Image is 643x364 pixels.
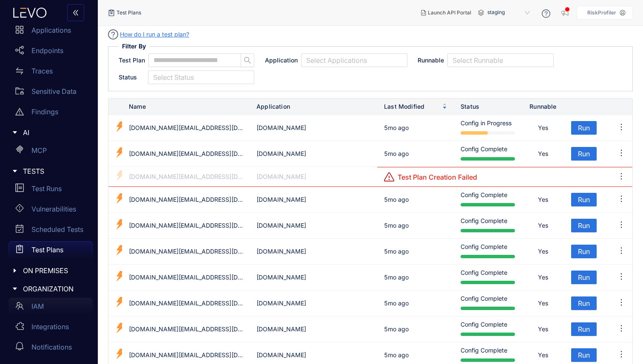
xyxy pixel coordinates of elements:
[578,351,590,359] span: Run
[617,246,626,255] span: ellipsis
[122,316,250,342] td: [DOMAIN_NAME][EMAIL_ADDRESS][DOMAIN_NAME]_zdtotrm
[384,299,409,308] div: 5mo ago
[384,273,409,282] div: 5mo ago
[571,121,597,135] button: Run
[617,324,626,333] span: ellipsis
[122,99,250,115] th: Name
[522,265,564,291] td: Yes
[72,9,79,17] span: double-left
[384,172,600,182] div: Test Plan Creation Failed
[31,108,58,116] p: Findings
[15,302,24,310] span: team
[5,162,93,180] div: TESTS
[119,73,137,82] span: Status
[461,268,515,287] div: Config Complete
[617,123,626,131] span: ellipsis
[12,130,18,135] span: caret-right
[31,205,76,213] p: Vulnerabilities
[617,350,626,358] span: ellipsis
[384,350,409,360] div: 5mo ago
[265,56,298,65] span: Application
[9,221,93,241] a: Scheduled Tests
[522,239,564,265] td: Yes
[571,147,597,161] button: Run
[122,213,250,239] td: [DOMAIN_NAME][EMAIL_ADDRESS][DOMAIN_NAME]_zvc33ap
[5,280,93,298] div: ORGANIZATION
[250,167,377,187] td: [DOMAIN_NAME]
[617,220,626,229] span: ellipsis
[122,265,250,291] td: [DOMAIN_NAME][EMAIL_ADDRESS][DOMAIN_NAME]_jr2izcb
[120,30,189,39] a: How do I run a test plan?
[578,274,590,281] span: Run
[418,56,444,65] span: Runnable
[9,241,93,262] a: Test Plans
[571,322,597,336] button: Run
[250,141,377,167] td: [DOMAIN_NAME]
[571,271,597,284] button: Run
[5,124,93,141] div: AI
[384,102,441,111] span: Last Modified
[31,185,62,192] p: Test Runs
[487,6,532,20] span: staging
[522,187,564,213] td: Yes
[9,339,93,359] a: Notifications
[9,42,93,62] a: Endpoints
[250,213,377,239] td: [DOMAIN_NAME]
[250,239,377,265] td: [DOMAIN_NAME]
[578,124,590,132] span: Run
[9,22,93,42] a: Applications
[119,42,149,51] span: Filter By
[571,245,597,258] button: Run
[5,262,93,279] div: ON PREMISES
[31,343,72,351] p: Notifications
[31,246,63,254] p: Test Plans
[23,285,86,293] span: ORGANIZATION
[522,291,564,316] td: Yes
[250,115,377,141] td: [DOMAIN_NAME]
[617,195,626,203] span: ellipsis
[461,216,515,235] div: Config Complete
[15,67,24,75] span: swap
[250,316,377,342] td: [DOMAIN_NAME]
[12,168,18,174] span: caret-right
[578,222,590,229] span: Run
[578,325,590,333] span: Run
[31,302,44,310] p: IAM
[67,4,84,21] button: double-left
[250,291,377,316] td: [DOMAIN_NAME]
[15,107,24,116] span: warning
[23,129,86,136] span: AI
[23,167,86,175] span: TESTS
[9,62,93,83] a: Traces
[31,67,53,75] p: Traces
[578,248,590,255] span: Run
[9,103,93,124] a: Findings
[617,298,626,307] span: ellipsis
[578,150,590,158] span: Run
[454,99,522,115] th: Status
[241,56,254,64] span: search
[250,265,377,291] td: [DOMAIN_NAME]
[9,298,93,318] a: IAM
[522,316,564,342] td: Yes
[9,180,93,200] a: Test Runs
[428,10,471,16] span: Launch API Portal
[461,144,515,163] div: Config Complete
[31,226,83,233] p: Scheduled Tests
[122,187,250,213] td: [DOMAIN_NAME][EMAIL_ADDRESS][DOMAIN_NAME]_aalvkqm
[522,99,564,115] th: Runnable
[617,172,626,181] span: ellipsis
[12,286,18,292] span: caret-right
[122,291,250,316] td: [DOMAIN_NAME][EMAIL_ADDRESS][DOMAIN_NAME]_kfyqtfl
[461,294,515,313] div: Config Complete
[250,99,377,115] th: Application
[31,147,47,154] p: MCP
[571,193,597,206] button: Run
[571,296,597,310] button: Run
[122,167,250,187] td: [DOMAIN_NAME][EMAIL_ADDRESS][DOMAIN_NAME]_tegsjru
[384,195,409,204] div: 5mo ago
[617,149,626,157] span: ellipsis
[384,324,409,334] div: 5mo ago
[587,10,616,16] p: RiskProfiler
[250,187,377,213] td: [DOMAIN_NAME]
